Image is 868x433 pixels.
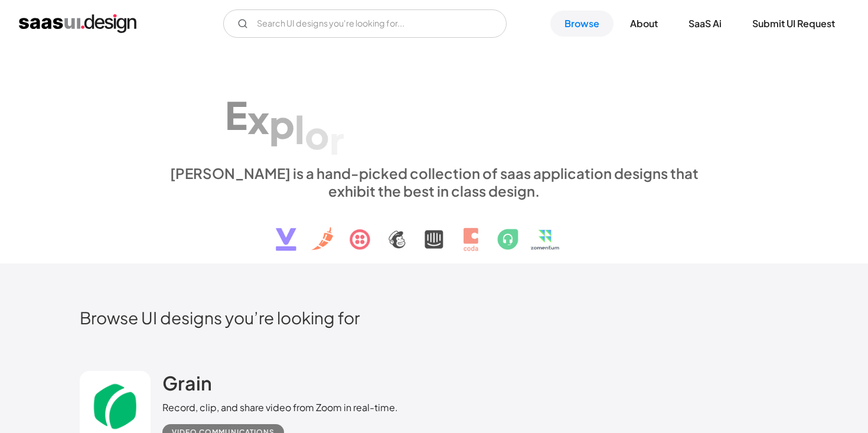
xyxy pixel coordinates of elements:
div: [PERSON_NAME] is a hand-picked collection of saas application designs that exhibit the best in cl... [162,164,706,200]
div: x [247,96,269,142]
div: r [329,117,344,162]
input: Search UI designs you're looking for... [223,9,507,38]
div: Record, clip, and share video from Zoom in real-time. [162,401,398,415]
h1: Explore SaaS UI design patterns & interactions. [162,61,706,152]
div: p [269,101,295,146]
a: About [616,11,672,37]
form: Email Form [223,9,507,38]
a: Submit UI Request [738,11,849,37]
a: home [19,14,136,33]
div: o [305,112,329,157]
div: E [225,92,247,138]
img: text, icon, saas logo [255,200,613,261]
a: SaaS Ai [674,11,736,37]
a: Browse [550,11,614,37]
h2: Grain [162,371,212,395]
h2: Browse UI designs you’re looking for [80,307,788,328]
a: Grain [162,371,212,401]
